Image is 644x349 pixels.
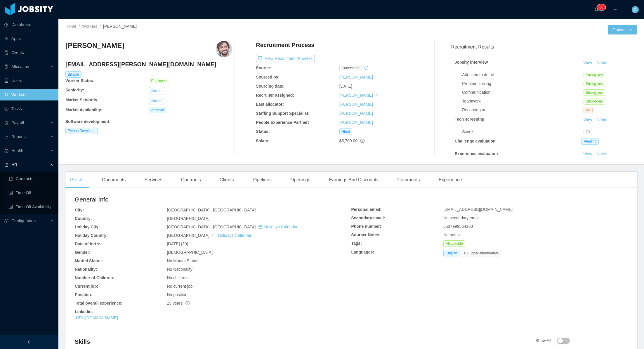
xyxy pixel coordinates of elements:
[149,78,169,84] span: Employee
[167,275,188,280] span: No children
[339,138,357,143] span: $5,700.00
[597,4,605,10] sup: 80
[149,87,165,94] button: Senior
[75,292,92,297] b: Position:
[351,207,382,212] b: Personal email:
[286,172,315,188] div: Openings
[256,84,284,88] b: Sourcing date:
[75,208,84,212] b: City:
[4,65,8,69] i: icon: solution
[608,25,637,34] button: Optionsicon: down
[167,233,251,238] span: [GEOGRAPHIC_DATA]
[65,172,88,188] div: Profile
[185,301,190,305] span: info-circle
[75,338,535,346] h4: Skills
[256,102,284,107] b: Last allocator:
[215,172,239,188] div: Clients
[256,56,315,61] a: icon: exportView Recruitment Process
[443,240,465,247] span: Allocatable
[4,121,8,125] i: icon: file-protect
[443,224,473,229] span: 5537999564363
[258,225,263,229] i: icon: calendar
[65,107,103,112] b: Market Availability:
[462,98,584,104] div: Teamwork
[256,93,294,98] b: Recruiter assigned:
[374,93,378,97] i: icon: edit
[462,72,584,78] div: Attention to detail
[443,207,513,212] span: [EMAIL_ADDRESS][DOMAIN_NAME]
[176,172,206,188] div: Contracts
[256,129,270,134] b: Status:
[11,134,26,139] span: Reports
[167,267,192,272] span: No Nationality
[11,148,23,153] span: Health
[167,242,188,246] span: [DATE] (39)
[4,33,54,44] a: icon: appstoreApps
[65,41,124,50] h3: [PERSON_NAME]
[11,120,24,125] span: Payroll
[351,216,385,220] b: Secondary email:
[462,89,584,96] div: Communication
[65,71,81,78] span: Billable
[75,267,97,272] b: Nationality:
[393,172,424,188] div: Comments
[462,81,584,87] div: Problem solving
[351,232,381,237] b: Sourcer Notes:
[167,284,192,289] span: No current job
[584,72,605,78] span: Strong-yes
[351,241,362,246] b: Tags:
[351,250,374,254] b: Languages:
[256,75,280,79] b: Sourced by:
[601,4,603,10] p: 0
[65,24,76,29] a: Home
[65,98,99,102] b: Market Seniority:
[167,292,187,297] span: No position
[75,242,100,246] b: Date of birth:
[599,4,601,10] p: 8
[75,284,98,289] b: Current job:
[455,151,498,156] strong: Experience evaluation
[462,129,584,135] div: Score
[100,24,101,29] span: /
[248,172,276,188] div: Pipelines
[149,107,166,113] span: America
[149,97,165,104] button: Senior
[535,338,570,343] span: Show All
[256,120,309,125] b: People Experience Partner:
[75,233,108,238] b: Holiday Country:
[324,172,383,188] div: Earnings And Discounts
[455,117,485,121] strong: Tech screening
[4,89,54,100] a: icon: userWorkers
[339,65,362,71] span: conexionhr
[103,24,137,29] span: [PERSON_NAME]
[462,250,501,256] span: B2 upper intermediate
[584,89,605,96] span: Strong-yes
[581,138,599,145] span: Pending
[594,116,610,123] button: Notes
[4,75,54,86] a: icon: robotUsers
[443,216,480,220] span: No secondary email
[581,60,594,65] a: View
[584,81,605,87] span: Strong-yes
[4,219,8,223] i: icon: setting
[443,232,460,237] span: No notes
[256,65,271,70] b: Source:
[97,172,130,188] div: Documents
[351,224,381,229] b: Phone number:
[11,218,36,223] span: Configuration
[634,6,637,13] span: C
[9,201,54,213] a: icon: profileTime Off Availability
[258,225,297,229] a: icon: calendarHolidays Calendar
[584,129,592,135] span: 79
[584,98,605,105] span: Strong-yes
[167,301,190,305] span: 15 years
[140,172,167,188] div: Services
[75,195,351,204] h2: General Info
[82,24,97,29] a: Workers
[4,103,54,114] a: icon: profileTasks
[9,187,54,199] a: icon: profileTime Off
[167,250,213,255] span: [DEMOGRAPHIC_DATA]
[581,152,594,156] a: View
[581,117,594,122] a: View
[65,78,94,83] b: Worker Status:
